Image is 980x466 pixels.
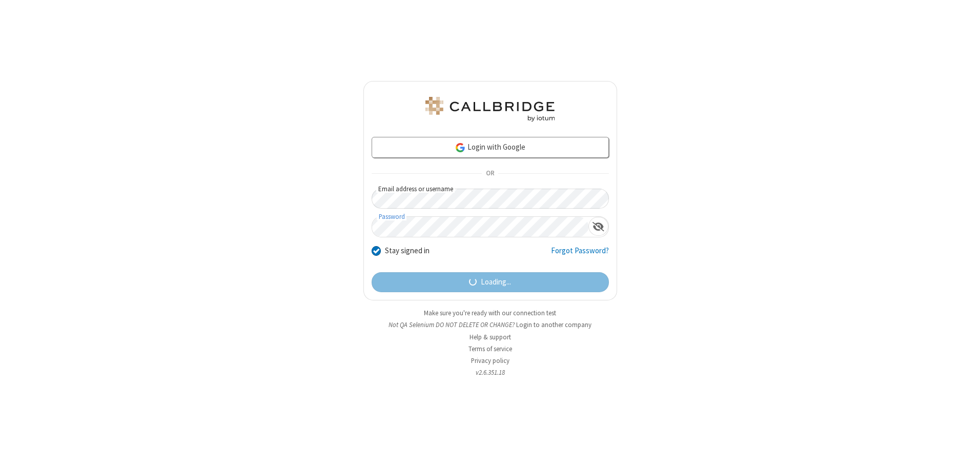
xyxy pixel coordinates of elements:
span: Loading... [481,276,511,288]
a: Login with Google [372,137,609,157]
div: Show password [588,217,608,236]
input: Password [372,217,588,237]
a: Terms of service [468,345,512,353]
img: QA Selenium DO NOT DELETE OR CHANGE [423,97,557,121]
button: Login to another company [516,320,591,330]
span: OR [482,166,498,180]
input: Email address or username [372,189,609,209]
label: Stay signed in [385,245,430,257]
a: Forgot Password? [551,245,609,265]
img: google-icon.png [455,142,466,153]
a: Make sure you're ready with our connection test [424,309,556,317]
li: v2.6.351.18 [363,368,617,377]
button: Loading... [372,272,609,293]
a: Help & support [469,333,511,341]
li: Not QA Selenium DO NOT DELETE OR CHANGE? [363,320,617,330]
a: Privacy policy [471,356,509,365]
iframe: Chat [954,439,972,459]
